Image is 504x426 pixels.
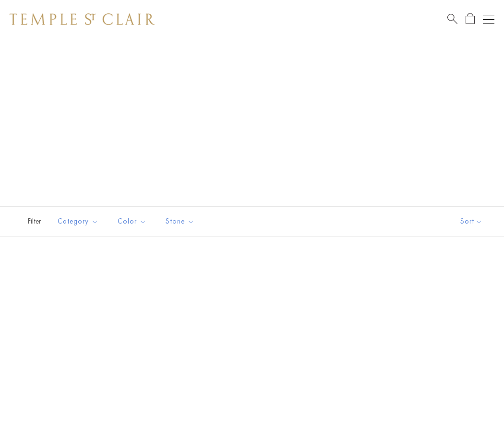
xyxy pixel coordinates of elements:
[466,13,475,25] a: Open Shopping Bag
[113,215,154,227] span: Color
[447,13,457,25] a: Search
[158,211,202,232] button: Stone
[53,215,106,227] span: Category
[10,13,155,25] img: Temple St. Clair
[439,207,504,236] button: Show sort by
[161,215,202,227] span: Stone
[483,13,494,25] button: Open navigation
[50,211,106,232] button: Category
[110,211,154,232] button: Color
